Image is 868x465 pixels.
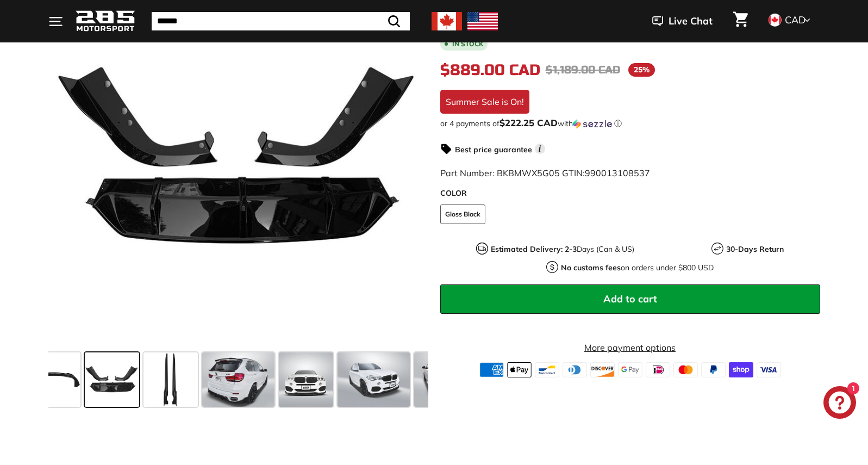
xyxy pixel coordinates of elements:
[491,244,634,255] p: Days (Can & US)
[491,244,577,254] strong: Estimated Delivery: 2-3
[638,8,727,35] button: Live Chat
[535,144,545,154] span: i
[590,362,615,377] img: discover
[820,386,859,421] inbox-online-store-chat: Shopify online store chat
[785,14,805,26] span: CAD
[701,362,726,377] img: paypal
[561,262,714,274] p: on orders under $800 USD
[535,362,559,377] img: bancontact
[76,9,135,34] img: Logo_285_Motorsport_areodynamics_components
[440,61,540,79] span: $889.00 CAD
[573,119,612,129] img: Sezzle
[440,90,529,114] div: Summer Sale is On!
[440,118,820,129] div: or 4 payments of with
[729,362,753,377] img: shopify_pay
[673,362,698,377] img: master
[507,362,532,377] img: apple_pay
[440,168,650,178] span: Part Number: BKBMWX5G05 GTIN:
[479,362,504,377] img: american_express
[455,145,532,154] strong: Best price guarantee
[440,341,820,354] a: More payment options
[440,284,820,314] button: Add to cart
[452,41,483,47] b: In stock
[628,63,655,77] span: 25%
[669,14,713,28] span: Live Chat
[440,188,820,199] label: COLOR
[727,3,754,40] a: Cart
[585,168,650,178] span: 990013108537
[546,63,620,77] span: $1,189.00 CAD
[603,293,657,305] span: Add to cart
[152,12,410,30] input: Search
[440,118,820,129] div: or 4 payments of$222.25 CADwithSezzle Click to learn more about Sezzle
[561,263,621,272] strong: No customs fees
[618,362,642,377] img: google_pay
[757,362,781,377] img: visa
[646,362,670,377] img: ideal
[499,117,558,128] span: $222.25 CAD
[563,362,587,377] img: diners_club
[726,244,784,254] strong: 30-Days Return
